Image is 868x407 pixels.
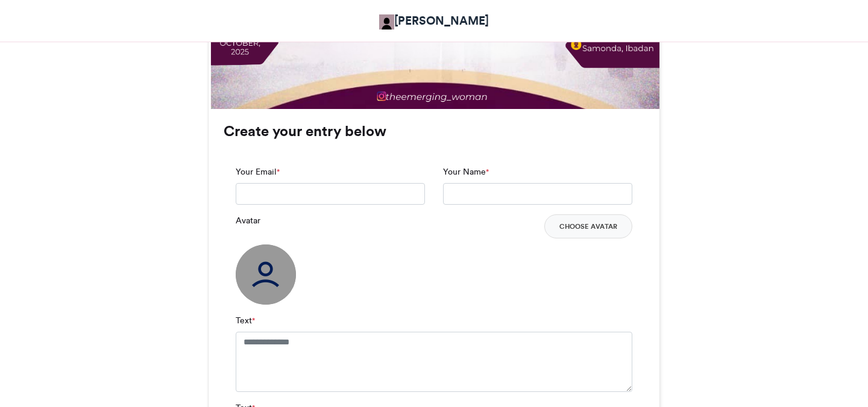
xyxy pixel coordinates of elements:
[379,14,394,30] img: Theresa Adekunle
[544,214,632,238] button: Choose Avatar
[379,12,489,30] a: [PERSON_NAME]
[236,314,255,327] label: Text
[443,166,489,178] label: Your Name
[236,244,296,305] img: user_circle.png
[236,166,280,178] label: Your Email
[236,214,260,227] label: Avatar
[224,124,644,138] h3: Create your entry below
